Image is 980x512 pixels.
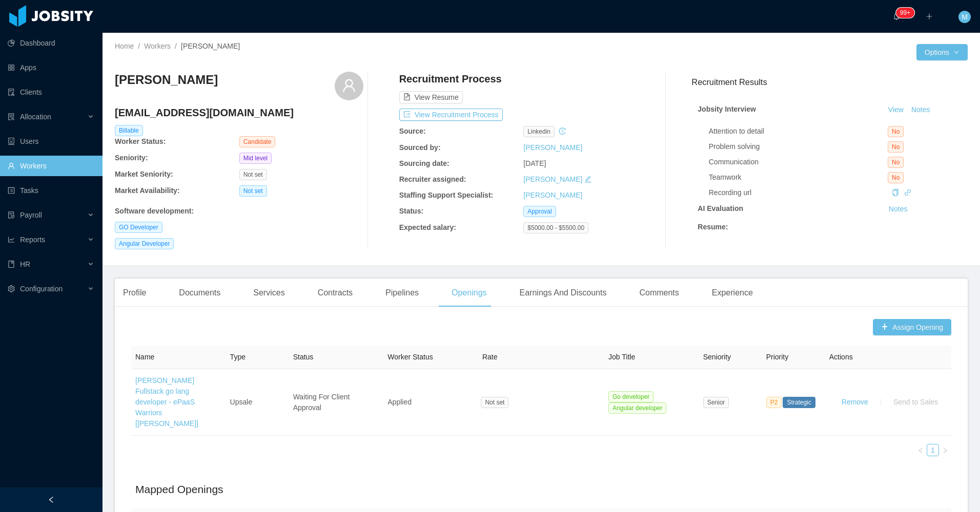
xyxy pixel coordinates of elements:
[709,187,888,198] div: Recording url
[523,143,582,152] a: [PERSON_NAME]
[698,204,743,212] strong: AI Evaluation
[766,397,782,408] span: P2
[885,203,912,216] button: Notes
[20,260,30,268] span: HR
[8,33,94,53] a: icon: pie-chartDashboard
[926,13,933,20] i: icon: plus
[892,189,899,196] i: icon: copy
[523,175,582,183] a: [PERSON_NAME]
[8,285,15,292] i: icon: setting
[888,141,904,153] span: No
[631,279,687,307] div: Comments
[703,397,729,408] span: Senior
[399,207,423,215] b: Status:
[310,279,361,307] div: Contracts
[833,394,876,411] button: Remove
[20,113,51,121] span: Allocation
[703,353,731,361] span: Seniority
[559,127,566,135] i: icon: history
[115,105,363,120] h4: [EMAIL_ADDRESS][DOMAIN_NAME]
[399,159,450,167] b: Sourcing date:
[135,353,154,361] span: Name
[8,57,94,78] a: icon: appstoreApps
[377,279,427,307] div: Pipelines
[115,72,218,88] h3: [PERSON_NAME]
[512,279,615,307] div: Earnings And Discounts
[399,223,456,231] b: Expected salary:
[523,159,546,167] span: [DATE]
[709,141,888,152] div: Problem solving
[917,447,924,454] i: icon: left
[399,109,503,121] button: icon: exportView Recruitment Process
[8,82,94,102] a: icon: auditClients
[226,369,289,436] td: Upsale
[115,137,166,145] b: Worker Status:
[608,402,666,414] span: Angular developer
[399,91,463,103] button: icon: file-textView Resume
[523,191,582,199] a: [PERSON_NAME]
[766,353,789,361] span: Priority
[481,397,508,408] span: Not set
[20,211,42,219] span: Payroll
[20,236,45,244] span: Reports
[115,125,143,136] span: Billable
[904,188,911,197] a: icon: link
[704,279,761,307] div: Experience
[115,279,154,307] div: Profile
[962,11,968,23] span: M
[387,398,412,406] span: Applied
[175,42,177,50] span: /
[8,180,94,201] a: icon: profileTasks
[927,444,939,456] li: 1
[387,353,433,361] span: Worker Status
[698,105,756,113] strong: Jobsity Interview
[783,397,815,408] span: Strategic
[896,8,914,18] sup: 2156
[608,353,635,361] span: Job Title
[709,172,888,183] div: Teamwork
[115,222,162,233] span: GO Developer
[523,206,556,217] span: Approval
[8,261,15,268] i: icon: book
[8,131,94,152] a: icon: robotUsers
[904,189,911,196] i: icon: link
[293,353,314,361] span: Status
[115,238,174,249] span: Angular Developer
[892,187,899,198] div: Copy
[584,176,591,183] i: icon: edit
[8,156,94,176] a: icon: userWorkers
[942,447,948,454] i: icon: right
[927,444,938,456] a: 1
[239,169,267,180] span: Not set
[8,113,15,120] i: icon: solution
[709,126,888,137] div: Attention to detail
[709,157,888,167] div: Communication
[893,13,900,20] i: icon: bell
[115,186,180,195] b: Market Availability:
[888,126,904,137] span: No
[399,111,503,119] a: icon: exportView Recruitment Process
[888,172,904,183] span: No
[239,185,267,197] span: Not set
[907,104,934,116] button: Notes
[115,170,173,178] b: Market Seniority:
[171,279,229,307] div: Documents
[916,44,968,60] button: Optionsicon: down
[239,136,276,147] span: Candidate
[939,444,951,456] li: Next Page
[115,154,148,162] b: Seniority:
[135,481,947,498] h2: Mapped Openings
[608,391,654,402] span: Go developer
[885,105,907,114] a: View
[138,42,140,50] span: /
[399,191,494,199] b: Staffing Support Specialist:
[293,393,350,412] span: Waiting For Client Approval
[399,175,466,183] b: Recruiter assigned:
[20,285,63,293] span: Configuration
[873,319,951,335] button: icon: plusAssign Opening
[245,279,293,307] div: Services
[8,211,15,219] i: icon: file-protect
[115,207,194,215] b: Software development :
[523,222,588,233] span: $5000.00 - $5500.00
[482,353,498,361] span: Rate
